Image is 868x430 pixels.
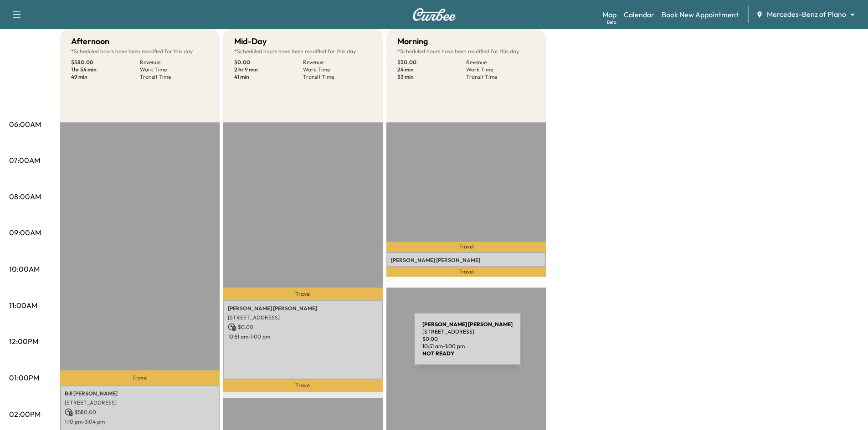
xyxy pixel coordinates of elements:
[228,314,378,321] p: [STREET_ADDRESS]
[228,305,378,312] p: [PERSON_NAME] [PERSON_NAME]
[65,418,215,425] p: 1:10 pm - 3:04 pm
[9,336,38,347] p: 12:00PM
[228,323,378,331] p: $ 0.00
[71,59,140,66] p: $ 580.00
[71,66,140,73] p: 1 hr 54 min
[466,66,535,73] p: Work Time
[386,242,546,252] p: Travel
[391,257,541,264] p: [PERSON_NAME] [PERSON_NAME]
[71,48,209,55] p: Scheduled hours have been modified for this day
[60,370,220,386] p: Travel
[140,59,209,66] p: Revenue
[9,191,41,202] p: 08:00AM
[234,73,303,81] p: 41 min
[228,333,378,340] p: 10:51 am - 1:00 pm
[391,266,541,273] p: [STREET_ADDRESS]
[412,8,456,21] img: Curbee Logo
[397,66,466,73] p: 24 min
[9,409,41,420] p: 02:00PM
[71,35,109,48] h5: Afternoon
[397,48,535,55] p: Scheduled hours have been modified for this day
[624,9,654,20] a: Calendar
[140,66,209,73] p: Work Time
[65,399,215,406] p: [STREET_ADDRESS]
[303,66,372,73] p: Work Time
[466,59,535,66] p: Revenue
[662,9,739,20] a: Book New Appointment
[9,119,41,130] p: 06:00AM
[303,59,372,66] p: Revenue
[303,73,372,81] p: Transit Time
[386,267,546,277] p: Travel
[397,59,466,66] p: $ 30.00
[65,390,215,397] p: Bill [PERSON_NAME]
[234,66,303,73] p: 2 hr 9 min
[234,59,303,66] p: $ 0.00
[397,35,428,48] h5: Morning
[9,300,37,311] p: 11:00AM
[223,379,383,392] p: Travel
[9,263,40,274] p: 10:00AM
[9,227,41,238] p: 09:00AM
[65,408,215,416] p: $ 580.00
[140,73,209,81] p: Transit Time
[234,48,372,55] p: Scheduled hours have been modified for this day
[9,155,40,166] p: 07:00AM
[71,73,140,81] p: 49 min
[466,73,535,81] p: Transit Time
[397,73,466,81] p: 33 min
[767,9,846,20] span: Mercedes-Benz of Plano
[223,288,383,300] p: Travel
[9,372,39,383] p: 01:00PM
[602,9,616,20] a: MapBeta
[607,19,616,25] div: Beta
[234,35,267,48] h5: Mid-Day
